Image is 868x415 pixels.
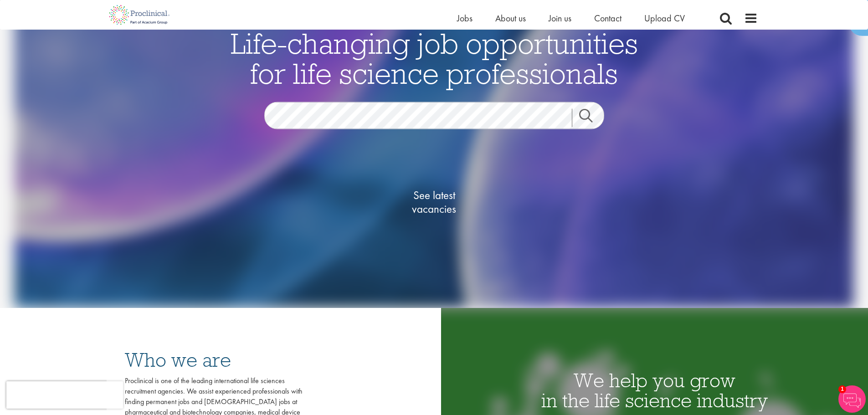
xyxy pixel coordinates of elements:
iframe: reCAPTCHA [6,381,123,409]
a: Contact [594,12,621,24]
span: See latest vacancies [389,189,480,216]
h3: Who we are [125,350,303,370]
span: 1 [838,385,846,393]
a: Upload CV [644,12,685,24]
a: Job search submit button [572,109,611,127]
a: Join us [549,12,571,24]
a: About us [495,12,526,24]
img: Chatbot [838,385,866,413]
span: Life-changing job opportunities for life science professionals [231,25,638,92]
a: See latestvacancies [389,152,480,252]
a: Jobs [457,12,473,24]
